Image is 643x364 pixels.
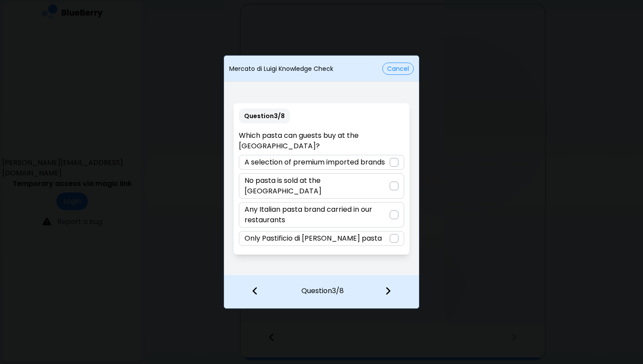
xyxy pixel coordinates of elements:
[229,65,333,73] p: Mercato di Luigi Knowledge Check
[301,275,344,296] p: Question 3 / 8
[239,108,290,123] p: Question 3 / 8
[239,130,404,151] p: Which pasta can guests buy at the [GEOGRAPHIC_DATA]?
[245,233,382,244] p: Only Pastificio di [PERSON_NAME] pasta
[245,157,385,168] p: A selection of premium imported brands
[245,175,389,196] p: No pasta is sold at the [GEOGRAPHIC_DATA]
[245,204,389,225] p: Any Italian pasta brand carried in our restaurants
[252,286,258,296] img: file icon
[382,63,414,75] button: Cancel
[385,286,391,296] img: file icon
